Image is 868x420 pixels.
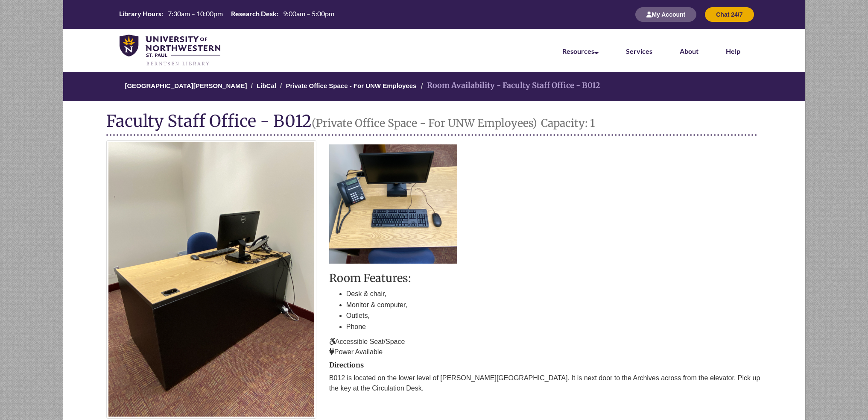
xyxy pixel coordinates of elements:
[106,140,316,419] img: Faculty Staff Office - B012
[329,272,762,284] h2: Room Features:
[329,361,762,369] h2: Directions
[116,9,164,18] th: Library Hours:
[346,288,762,300] li: Desk & chair,
[418,79,600,92] li: Room Availability - Faculty Staff Office - B012
[312,116,537,130] small: (Private Office Space - For UNW Employees)
[635,11,696,18] a: My Account
[329,144,762,357] div: description
[541,116,595,130] small: Capacity: 1
[106,112,757,136] h1: Faculty Staff Office - B012
[562,47,599,55] a: Resources
[705,11,754,18] a: Chat 24/7
[116,9,338,19] table: Hours Today
[47,72,821,101] nav: Breadcrumb
[125,82,247,89] a: [GEOGRAPHIC_DATA][PERSON_NAME]
[120,35,221,67] img: UNWSP Library Logo
[680,47,698,55] a: About
[705,7,754,22] button: Chat 24/7
[116,9,338,20] a: Hours Today
[228,9,280,18] th: Research Desk:
[346,310,762,321] li: Outlets,
[726,47,740,55] a: Help
[257,82,276,89] a: LibCal
[283,9,334,18] span: 9:00am – 5:00pm
[635,7,696,22] button: My Account
[329,337,762,357] p: Accessible Seat/Space Power Available
[346,300,762,311] li: Monitor & computer,
[329,373,762,394] p: B012 is located on the lower level of [PERSON_NAME][GEOGRAPHIC_DATA]. It is next door to the Arch...
[286,82,416,89] a: Private Office Space - For UNW Employees
[168,9,223,18] span: 7:30am – 10:00pm
[329,361,762,394] div: directions
[626,47,652,55] a: Services
[346,321,762,332] li: Phone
